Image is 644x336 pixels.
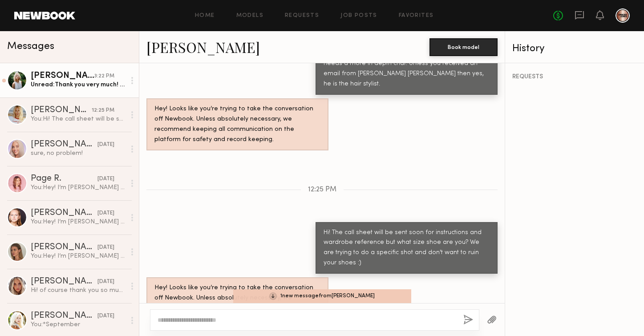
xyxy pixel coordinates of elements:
[399,13,434,19] a: Favorites
[97,141,114,149] div: [DATE]
[31,115,126,123] div: You: Hi! The call sheet will be sent soon for instructions and wardrobe reference but what size s...
[429,38,498,56] button: Book model
[97,175,114,183] div: [DATE]
[31,218,126,226] div: You: Hey! I’m [PERSON_NAME] (@doug_theo on Instagram), Director of Education at [PERSON_NAME]. I’...
[146,37,260,57] a: [PERSON_NAME]
[97,243,114,252] div: [DATE]
[94,72,114,81] div: 3:22 PM
[31,243,97,252] div: [PERSON_NAME]
[324,228,490,269] div: Hi! The call sheet will be sent soon for instructions and wardrobe reference but what size shoe a...
[31,140,97,149] div: [PERSON_NAME]
[512,44,637,54] div: History
[7,41,54,52] span: Messages
[512,74,637,80] div: REQUESTS
[429,43,498,50] a: Book model
[31,209,97,218] div: [PERSON_NAME]
[31,286,126,295] div: Hi! of course thank you so much for getting back! I am not available on 9/15 anymore i’m so sorry...
[236,13,263,19] a: Models
[31,106,92,115] div: [PERSON_NAME]
[31,320,126,329] div: You: *September
[31,277,97,286] div: [PERSON_NAME]
[154,104,320,145] div: Hey! Looks like you’re trying to take the conversation off Newbook. Unless absolutely necessary, ...
[285,13,319,19] a: Requests
[340,13,377,19] a: Job Posts
[31,183,126,192] div: You: Hey! I’m [PERSON_NAME] (@doug_theo on Instagram), Director of Education at [PERSON_NAME]. I’...
[195,13,215,19] a: Home
[92,106,114,115] div: 12:25 PM
[31,312,97,320] div: [PERSON_NAME]
[31,174,97,183] div: Page R.
[233,289,411,303] div: 1 new message from [PERSON_NAME]
[31,252,126,260] div: You: Hey! I’m [PERSON_NAME] (@doug_theo on Instagram), Director of Education at [PERSON_NAME]. I’...
[308,186,336,194] span: 12:25 PM
[31,81,126,89] div: Unread: Thank you very much! I am a size 8
[31,149,126,158] div: sure, no problem!
[154,283,320,324] div: Hey! Looks like you’re trying to take the conversation off Newbook. Unless absolutely necessary, ...
[97,278,114,286] div: [DATE]
[97,312,114,320] div: [DATE]
[31,72,94,81] div: [PERSON_NAME]
[97,209,114,218] div: [DATE]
